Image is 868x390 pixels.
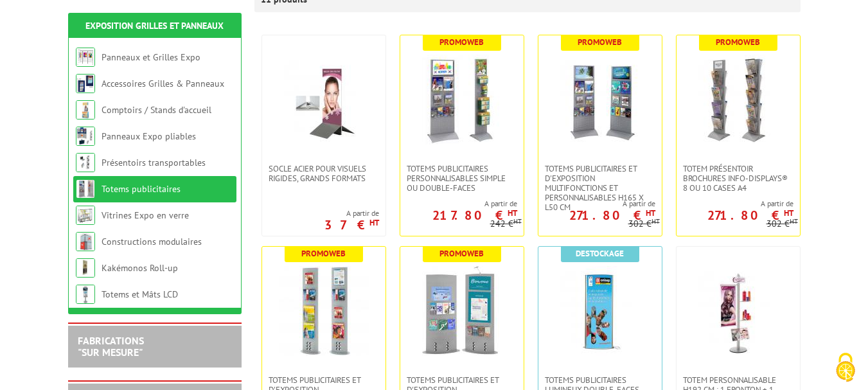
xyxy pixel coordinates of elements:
a: Socle acier pour visuels rigides, grands formats [262,164,385,183]
a: Totems publicitaires [102,183,181,195]
b: Promoweb [439,37,484,48]
sup: HT [508,208,517,218]
a: FABRICATIONS"Sur Mesure" [78,334,144,359]
a: Totems et Mâts LCD [102,288,178,300]
span: Totems publicitaires personnalisables simple ou double-faces [407,164,517,193]
a: Kakémonos Roll-up [102,262,178,274]
img: Kakémonos Roll-up [76,258,95,278]
img: Socle acier pour visuels rigides, grands formats [279,55,369,145]
b: Promoweb [301,248,346,259]
a: Exposition Grilles et Panneaux [85,20,224,31]
span: A partir de [400,199,517,209]
p: 242 € [490,219,522,229]
a: Panneaux Expo pliables [102,130,196,142]
img: Vitrines Expo en verre [76,206,95,225]
a: Constructions modulaires [102,236,202,247]
img: Panneaux et Grilles Expo [76,48,95,67]
b: Promoweb [716,37,760,48]
p: 302 € [766,219,798,229]
a: Totems publicitaires et d'exposition multifonctions et personnalisables H165 x L50 cm [538,164,662,212]
p: 271.80 € [569,211,655,219]
sup: HT [646,208,655,218]
img: Totems publicitaires et d'exposition multifonctions et personnalisables H165 x L50 cm [555,55,645,145]
button: Cookies (fenêtre modale) [823,346,868,390]
a: Totem Présentoir brochures Info-Displays® 8 ou 10 cases A4 [677,164,800,193]
img: Comptoirs / Stands d'accueil [76,100,95,120]
span: A partir de [538,199,655,209]
a: Vitrines Expo en verre [102,209,189,221]
img: Totem personnalisable H192 cm : 1 fronton + 1 porte-kakémono 40 cm + 2 tablettes + 1 étagère [693,266,783,356]
a: Panneaux et Grilles Expo [102,51,200,63]
sup: HT [651,217,660,226]
img: Totems publicitaires et d'exposition, multifonctions et personnalisables H187 X L65 CM [417,266,507,356]
b: Promoweb [578,37,622,48]
sup: HT [369,217,379,228]
b: Promoweb [439,248,484,259]
p: 37 € [324,221,379,229]
img: Accessoires Grilles & Panneaux [76,74,95,93]
sup: HT [784,208,793,218]
img: Totem Présentoir brochures Info-Displays® 8 ou 10 cases A4 [693,55,783,145]
a: Présentoirs transportables [102,157,206,168]
sup: HT [790,217,798,226]
span: Totems publicitaires et d'exposition multifonctions et personnalisables H165 x L50 cm [545,164,655,212]
img: Totems publicitaires [76,179,95,199]
span: Totem Présentoir brochures Info-Displays® 8 ou 10 cases A4 [683,164,793,193]
span: A partir de [324,208,379,218]
img: Présentoirs transportables [76,153,95,172]
img: Constructions modulaires [76,232,95,251]
sup: HT [513,217,522,226]
img: Cookies (fenêtre modale) [829,351,862,384]
p: 302 € [628,219,660,229]
a: Accessoires Grilles & Panneaux [102,78,224,89]
img: Panneaux Expo pliables [76,127,95,146]
span: A partir de [677,199,793,209]
span: Socle acier pour visuels rigides, grands formats [269,164,379,183]
a: Comptoirs / Stands d'accueil [102,104,211,116]
img: Totems publicitaires personnalisables simple ou double-faces [417,55,507,145]
b: Destockage [576,248,624,259]
img: Totems publicitaires lumineux double-faces [555,266,645,356]
img: Totems et Mâts LCD [76,285,95,304]
a: Totems publicitaires personnalisables simple ou double-faces [400,164,524,193]
p: 271.80 € [707,211,793,219]
img: Totems publicitaires et d'exposition, multifonctions et personnalisables H 167 X L 30 CM [279,266,369,356]
p: 217.80 € [432,211,517,219]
